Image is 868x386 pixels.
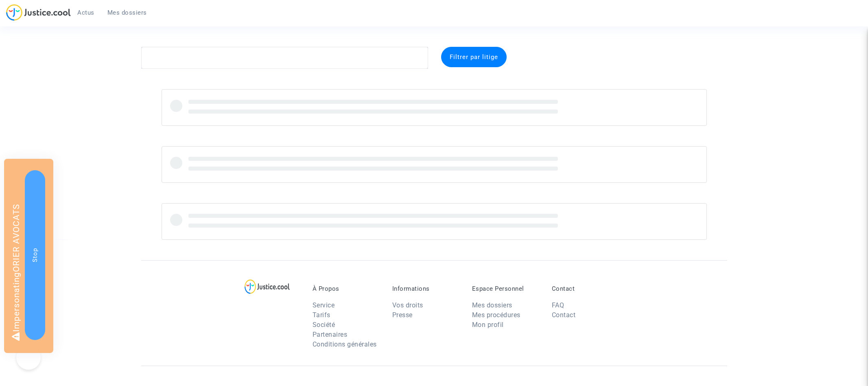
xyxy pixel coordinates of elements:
span: Actus [77,9,94,16]
img: logo-lg.svg [245,279,290,294]
a: Vos droits [392,301,423,309]
a: Mon profil [472,321,504,329]
a: Conditions générales [313,340,377,348]
p: Informations [392,285,460,292]
span: Stop [31,248,39,262]
a: Service [313,301,335,309]
p: Espace Personnel [472,285,540,292]
p: À Propos [313,285,380,292]
a: Actus [71,7,101,19]
div: Impersonating [4,159,53,353]
a: Partenaires [313,331,348,338]
p: Contact [552,285,619,292]
a: Mes dossiers [101,7,153,19]
span: Mes dossiers [107,9,147,16]
a: Société [313,321,335,329]
a: Mes procédures [472,311,520,319]
iframe: Help Scout Beacon - Open [16,345,41,370]
img: jc-logo.svg [6,4,71,21]
button: Stop [25,170,45,340]
a: Mes dossiers [472,301,512,309]
a: Presse [392,311,413,319]
a: Contact [552,311,576,319]
a: Tarifs [313,311,330,319]
a: FAQ [552,301,564,309]
span: Filtrer par litige [450,53,498,61]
